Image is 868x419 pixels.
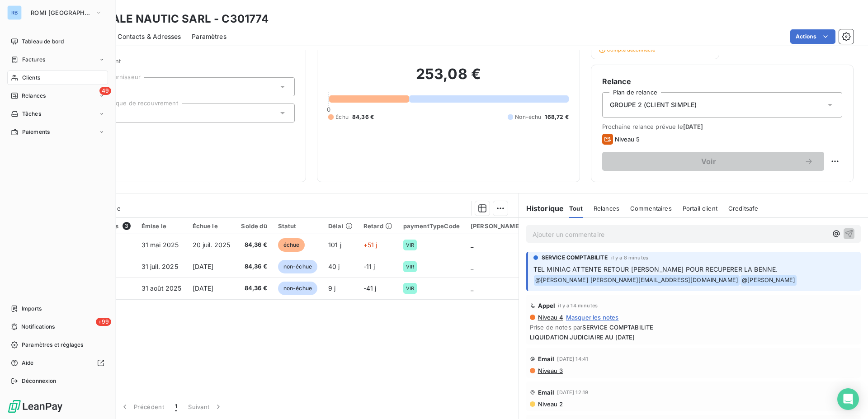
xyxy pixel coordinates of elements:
span: [DATE] 12:19 [557,390,588,395]
span: Non-échu [515,113,541,121]
button: Précédent [115,397,170,416]
span: Niveau 5 [615,136,640,143]
span: Propriétés Client [73,57,295,70]
button: Suivant [183,397,228,416]
span: Paramètres et réglages [22,341,83,349]
span: +51 j [363,241,377,249]
span: [DATE] 14:41 [557,356,588,362]
span: Tout [569,205,583,212]
span: Tâches [22,110,41,118]
a: Aide [7,356,108,370]
span: LIQUIDATION JUDICIAIRE AU [DATE] [530,334,857,341]
span: 31 juil. 2025 [142,263,178,270]
span: _ [471,263,473,270]
span: Prise de notes par [530,324,857,331]
span: Relances [594,205,619,212]
span: non-échue [278,260,317,273]
span: VIR [406,286,414,291]
span: 84,36 € [241,240,267,250]
span: Commentaires [630,205,672,212]
div: Échue le [193,222,231,230]
span: Clients [22,74,40,82]
span: TEL MINIAC ATTENTE RETOUR [PERSON_NAME] POUR RECUPERER LA BENNE. [533,265,778,273]
span: 168,72 € [545,113,568,121]
span: Masquer les notes [566,314,619,321]
span: Portail client [683,205,717,212]
span: [DATE] [683,123,703,130]
span: Compte déconnecté [599,46,655,53]
span: Aide [22,359,34,367]
div: paymentTypeCode [403,222,460,230]
span: Relances [22,92,46,100]
h6: Relance [602,76,842,87]
span: Contacts & Adresses [118,32,181,41]
span: échue [278,238,305,252]
span: 31 mai 2025 [142,241,179,249]
span: 40 j [328,263,340,270]
span: 0 [327,106,330,113]
span: 1 [175,402,177,411]
span: [DATE] [193,263,214,270]
span: -41 j [363,284,377,292]
div: [PERSON_NAME] [471,222,521,230]
h3: CANCALE NAUTIC SARL - C301774 [80,11,269,27]
span: @ [PERSON_NAME] [PERSON_NAME][EMAIL_ADDRESS][DOMAIN_NAME] [534,275,740,286]
span: _ [471,241,473,249]
h2: 253,08 € [328,65,568,92]
span: 84,36 € [352,113,374,121]
button: 1 [170,397,183,416]
span: -11 j [363,263,375,270]
div: RB [7,5,22,20]
span: VIR [406,264,414,269]
span: SERVICE COMPTABILITE [542,254,608,262]
span: [DATE] [193,284,214,292]
div: Open Intercom Messenger [837,388,859,410]
span: il y a 14 minutes [558,303,598,308]
span: ROMI [GEOGRAPHIC_DATA] [31,9,91,16]
span: non-échue [278,282,317,295]
div: Solde dû [241,222,267,230]
span: 3 [123,222,131,230]
span: Factures [22,56,45,64]
span: SERVICE COMPTABILITE [582,324,653,331]
span: Niveau 3 [537,367,563,374]
span: Échu [335,113,349,121]
span: 31 août 2025 [142,284,182,292]
span: Paiements [22,128,50,136]
img: Logo LeanPay [7,399,63,414]
span: Email [538,389,555,396]
button: Actions [790,29,835,44]
span: Tableau de bord [22,38,64,46]
span: 84,36 € [241,262,267,271]
span: 84,36 € [241,284,267,293]
span: 49 [99,87,111,95]
button: Voir [602,152,824,171]
span: 20 juil. 2025 [193,241,231,249]
span: GROUPE 2 (CLIENT SIMPLE) [610,100,697,109]
span: Niveau 4 [537,314,563,321]
span: Notifications [21,323,55,331]
div: Émise le [142,222,182,230]
span: Prochaine relance prévue le [602,123,842,130]
span: Voir [613,158,804,165]
span: _ [471,284,473,292]
span: Appel [538,302,556,309]
span: +99 [96,318,111,326]
h6: Historique [519,203,564,214]
div: Retard [363,222,392,230]
div: Délai [328,222,353,230]
span: Déconnexion [22,377,57,385]
span: il y a 8 minutes [611,255,648,260]
span: VIR [406,242,414,248]
span: Paramètres [192,32,226,41]
span: 101 j [328,241,341,249]
span: Creditsafe [728,205,759,212]
span: Email [538,355,555,363]
div: Statut [278,222,317,230]
span: 9 j [328,284,335,292]
span: @ [PERSON_NAME] [741,275,797,286]
span: Imports [22,305,42,313]
span: Niveau 2 [537,400,563,408]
